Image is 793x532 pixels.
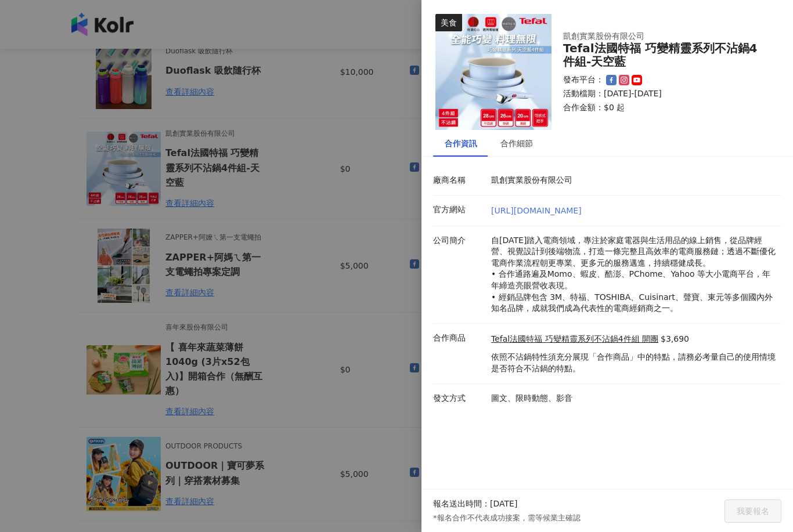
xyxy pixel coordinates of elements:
p: 合作金額： $0 起 [563,102,767,114]
p: 活動檔期：[DATE]-[DATE] [563,88,767,100]
p: 合作商品 [433,332,485,344]
p: 圖文、限時動態、影音 [491,393,776,404]
a: [URL][DOMAIN_NAME] [491,206,582,215]
p: 發文方式 [433,393,485,404]
p: *報名合作不代表成功接案，需等候業主確認 [433,513,581,523]
p: 廠商名稱 [433,175,485,186]
div: 合作資訊 [445,137,477,150]
div: 美食 [435,14,462,31]
p: 凱創實業股份有限公司 [491,175,776,186]
p: $3,690 [661,334,689,345]
div: 凱創實業股份有限公司 [563,31,749,42]
div: 合作細節 [500,137,533,150]
div: Tefal法國特福 巧變精靈系列不沾鍋4件組-天空藍 [563,42,767,68]
p: 自[DATE]踏入電商領域，專注於家庭電器與生活用品的線上銷售，從品牌經營、視覺設計到後端物流，打造一條完整且高效率的電商服務鏈；透過不斷優化電商作業流程朝更專業、更多元的服務邁進，持續穩健成長... [491,235,776,314]
p: 發布平台： [563,74,604,86]
button: 我要報名 [724,500,781,523]
p: 官方網站 [433,204,485,216]
a: Tefal法國特福 巧變精靈系列不沾鍋4件組 開團 [491,334,658,345]
p: 依照不沾鍋特性須充分展現「合作商品」中的特點，請務必考量自己的使用情境是否符合不沾鍋的特點。 [491,352,776,374]
img: Tefal法國特福 巧變精靈系列不沾鍋4件組 開團 [435,14,552,130]
p: 報名送出時間：[DATE] [433,498,517,510]
p: 公司簡介 [433,235,485,247]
